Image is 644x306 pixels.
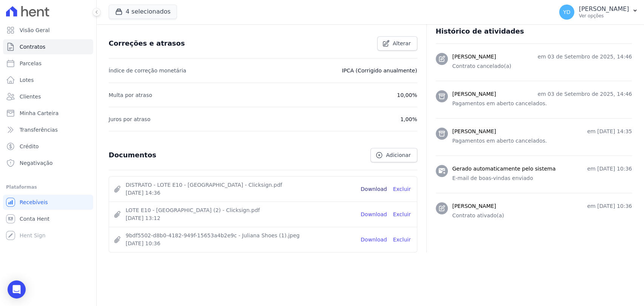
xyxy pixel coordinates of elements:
[109,39,185,48] h3: Correções e atrasos
[20,126,58,134] span: Transferências
[452,174,632,182] p: E-mail de boas-vindas enviado
[8,280,26,298] div: Open Intercom Messenger
[3,56,93,71] a: Parcelas
[109,5,177,19] button: 4 selecionados
[361,236,387,244] a: Download
[400,115,417,124] p: 1,00%
[20,26,50,34] span: Visão Geral
[20,60,41,67] span: Parcelas
[3,155,93,171] a: Negativação
[587,128,632,135] p: em [DATE] 14:35
[436,27,524,36] h3: Histórico de atividades
[538,90,632,98] p: em 03 de Setembro de 2025, 14:46
[563,9,570,15] span: YD
[587,165,632,173] p: em [DATE] 10:36
[370,148,417,162] a: Adicionar
[538,53,632,61] p: em 03 de Setembro de 2025, 14:46
[3,106,93,121] a: Minha Carteira
[587,202,632,210] p: em [DATE] 10:36
[553,2,644,23] button: YD [PERSON_NAME] Ver opções
[20,93,41,100] span: Clientes
[20,198,48,206] span: Recebíveis
[3,195,93,210] a: Recebíveis
[361,185,387,193] a: Download
[452,53,496,61] h3: [PERSON_NAME]
[393,40,411,47] span: Alterar
[126,206,355,214] span: LOTE E10 - [GEOGRAPHIC_DATA] (2) - Clicksign.pdf
[6,183,90,192] div: Plataformas
[393,211,411,218] a: Excluir
[452,128,496,135] h3: [PERSON_NAME]
[109,91,152,100] p: Multa por atraso
[126,189,355,197] span: [DATE] 14:36
[109,151,156,160] h3: Documentos
[452,90,496,98] h3: [PERSON_NAME]
[126,240,355,248] span: [DATE] 10:36
[20,76,34,84] span: Lotes
[3,23,93,38] a: Visão Geral
[126,181,355,189] span: DISTRATO - LOTE E10 - [GEOGRAPHIC_DATA] - Clicksign.pdf
[109,66,186,75] p: Índice de correção monetária
[452,62,632,70] p: Contrato cancelado(a)
[126,214,355,222] span: [DATE] 13:12
[3,139,93,154] a: Crédito
[20,143,39,150] span: Crédito
[109,115,151,124] p: Juros por atraso
[20,109,58,117] span: Minha Carteira
[3,89,93,104] a: Clientes
[3,122,93,137] a: Transferências
[342,66,417,75] p: IPCA (Corrigido anualmente)
[3,211,93,226] a: Conta Hent
[386,151,410,159] span: Adicionar
[20,159,53,167] span: Negativação
[361,211,387,218] a: Download
[452,202,496,210] h3: [PERSON_NAME]
[579,5,629,13] p: [PERSON_NAME]
[377,36,417,51] a: Alterar
[20,43,45,51] span: Contratos
[393,236,411,244] a: Excluir
[579,13,629,19] p: Ver opções
[126,232,355,240] span: 9bdf5502-d8b0-4182-949f-15653a4b2e9c - Juliana Shoes (1).jpeg
[452,100,632,108] p: Pagamentos em aberto cancelados.
[452,137,632,145] p: Pagamentos em aberto cancelados.
[452,212,632,220] p: Contrato ativado(a)
[3,72,93,88] a: Lotes
[397,91,417,100] p: 10,00%
[20,215,49,223] span: Conta Hent
[393,185,411,193] a: Excluir
[452,165,556,173] h3: Gerado automaticamente pelo sistema
[3,39,93,54] a: Contratos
